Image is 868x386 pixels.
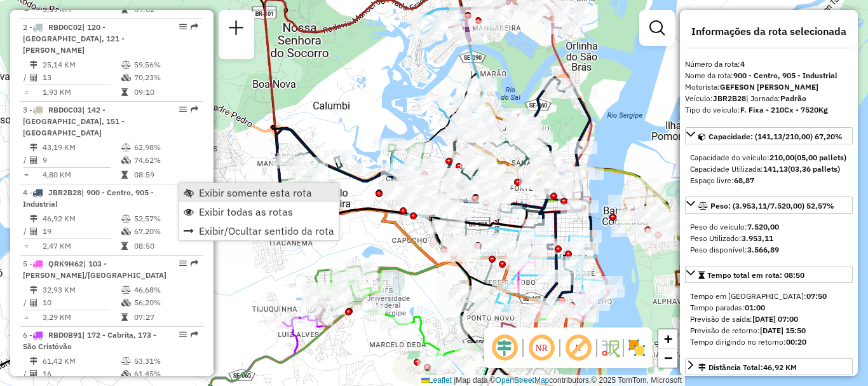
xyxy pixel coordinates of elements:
[121,286,131,294] i: % de utilização do peso
[685,358,853,375] a: Distância Total:46,92 KM
[664,350,672,366] span: −
[133,355,198,368] td: 53,31%
[121,242,128,250] i: Tempo total em rota
[42,355,121,368] td: 61,42 KM
[664,331,672,347] span: +
[733,71,837,80] strong: 900 - Centro, 905 - Industrial
[179,259,187,267] em: Opções
[133,141,198,154] td: 62,98%
[133,311,198,324] td: 07:27
[121,299,131,307] i: % de utilização da cubagem
[179,183,339,202] li: Exibir somente esta rota
[42,225,121,238] td: 19
[707,270,804,280] span: Tempo total em rota: 08:50
[30,370,37,378] i: Total de Atividades
[685,216,853,261] div: Peso: (3.953,11/7.520,00) 52,57%
[685,81,853,93] div: Motorista:
[690,233,848,244] div: Peso Utilizado:
[690,175,848,186] div: Espaço livre:
[786,337,806,347] strong: 00:20
[121,156,131,164] i: % de utilização da cubagem
[658,348,677,368] a: Zoom out
[421,376,452,385] a: Leaflet
[30,156,37,164] i: Total de Atividades
[23,188,154,209] span: 4 -
[690,291,848,302] div: Tempo em [GEOGRAPHIC_DATA]:
[42,59,121,71] td: 25,14 KM
[42,284,121,296] td: 32,93 KM
[48,22,82,32] span: RBD0C02
[685,25,853,38] h4: Informações da rota selecionada
[690,222,779,231] span: Peso do veículo:
[199,207,293,217] span: Exibir todas as rotas
[30,74,37,81] i: Total de Atividades
[121,228,131,235] i: % de utilização da cubagem
[30,61,37,69] i: Distância Total
[760,326,806,335] strong: [DATE] 15:50
[133,368,198,380] td: 61,45%
[42,154,121,167] td: 9
[30,286,37,294] i: Distância Total
[23,188,154,209] span: | 900 - Centro, 905 - Industrial
[191,259,198,267] em: Rota exportada
[23,86,29,99] td: =
[199,188,312,198] span: Exibir somente esta rota
[763,164,788,174] strong: 141,13
[747,245,779,254] strong: 3.566,89
[30,228,37,235] i: Total de Atividades
[121,370,131,378] i: % de utilização da cubagem
[454,376,456,385] span: |
[489,333,520,363] span: Ocultar deslocamento
[685,127,853,144] a: Capacidade: (141,13/210,00) 67,20%
[788,164,840,174] strong: (03,36 pallets)
[23,330,156,351] span: 6 -
[191,106,198,113] em: Rota exportada
[752,314,798,324] strong: [DATE] 07:00
[48,330,82,340] span: RBD0B91
[121,314,128,321] i: Tempo total em rota
[42,86,121,99] td: 1,93 KM
[685,70,853,81] div: Nome da rota:
[121,74,131,81] i: % de utilização da cubagem
[713,93,746,103] strong: JBR2B28
[690,302,848,314] div: Tempo paradas:
[42,368,121,380] td: 16
[121,144,131,151] i: % de utilização do peso
[23,225,29,238] td: /
[627,338,647,358] img: Exibir/Ocultar setores
[742,233,773,243] strong: 3.953,11
[698,362,797,373] div: Distância Total:
[23,311,29,324] td: =
[23,105,125,137] span: 3 -
[23,259,166,280] span: | 103 - [PERSON_NAME]/[GEOGRAPHIC_DATA]
[179,202,339,221] li: Exibir todas as rotas
[199,226,334,236] span: Exibir/Ocultar sentido da rota
[30,215,37,223] i: Distância Total
[30,357,37,365] i: Distância Total
[42,169,121,181] td: 4,80 KM
[526,333,557,363] span: Ocultar NR
[685,104,853,116] div: Tipo do veículo:
[23,22,125,55] span: | 120 - [GEOGRAPHIC_DATA], 121 - [PERSON_NAME]
[30,144,37,151] i: Distância Total
[644,15,670,41] a: Exibir filtros
[133,71,198,84] td: 70,23%
[709,132,843,141] span: Capacidade: (141,13/210,00) 67,20%
[746,93,806,103] span: | Jornada:
[42,141,121,154] td: 43,19 KM
[42,71,121,84] td: 13
[23,105,125,137] span: | 142 - [GEOGRAPHIC_DATA], 151 - [GEOGRAPHIC_DATA]
[42,212,121,225] td: 46,92 KM
[133,59,198,71] td: 59,56%
[191,331,198,338] em: Rota exportada
[23,169,29,181] td: =
[763,362,797,372] span: 46,92 KM
[179,106,187,113] em: Opções
[690,163,848,175] div: Capacidade Utilizada:
[710,201,834,210] span: Peso: (3.953,11/7.520,00) 52,57%
[48,188,81,197] span: JBR2B28
[133,296,198,309] td: 56,20%
[600,338,620,358] img: Fluxo de ruas
[133,169,198,181] td: 08:59
[23,71,29,84] td: /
